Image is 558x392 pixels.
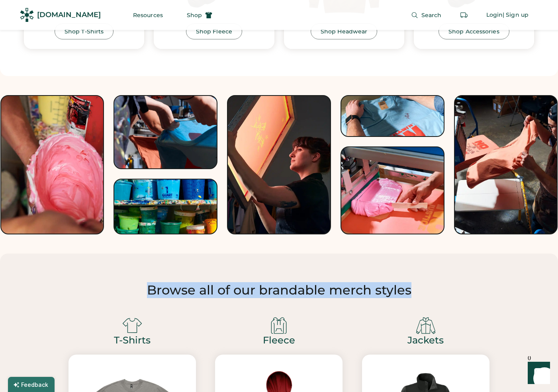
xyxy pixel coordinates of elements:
div: Shop Accessories [448,29,499,34]
div: Shop Headwear [321,29,367,34]
div: [DOMAIN_NAME] [37,10,101,20]
img: Icon [122,316,142,335]
span: Shop [187,12,202,18]
iframe: Front Chat [520,356,554,390]
div: Shop T-Shirts [65,29,104,34]
button: Shop [177,7,222,23]
div: Shop Fleece [196,29,232,34]
span: Search [421,12,442,18]
div: Login [486,11,503,19]
a: Shop Headwear [311,23,377,39]
a: Shop T-Shirts [55,23,114,39]
button: Retrieve an order [456,7,472,23]
img: Icon [269,316,289,335]
button: Search [401,7,451,23]
div: | Sign up [503,11,529,19]
a: Jackets [407,335,444,345]
img: Rendered Logo - Screens [20,8,34,22]
a: T-Shirts [114,335,151,345]
img: Icon [416,316,436,335]
button: Resources [123,7,172,23]
a: Fleece [263,335,295,345]
a: Shop Fleece [186,23,242,39]
a: Shop Accessories [439,23,509,39]
h2: Browse all of our brandable merch styles [19,282,539,298]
